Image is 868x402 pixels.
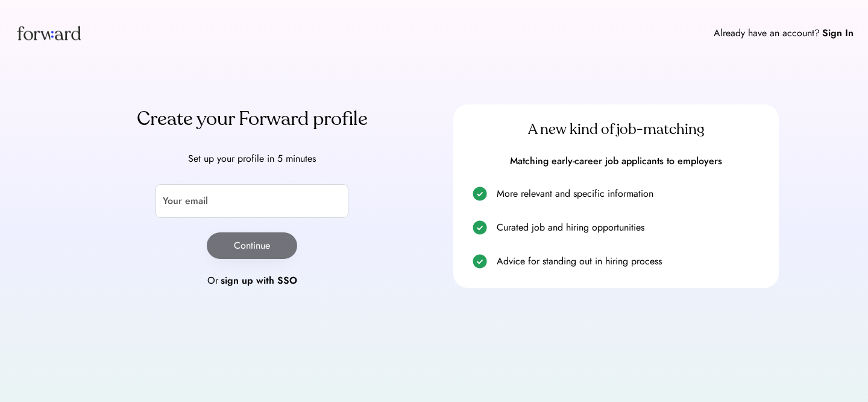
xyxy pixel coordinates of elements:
[207,232,297,259] button: Continue
[207,273,218,288] div: Or
[822,26,854,40] div: Sign In
[221,273,297,288] div: sign up with SSO
[89,104,415,133] div: Create your Forward profile
[473,220,487,235] img: check.svg
[473,254,487,269] img: check.svg
[89,152,415,166] div: Set up your profile in 5 minutes
[473,187,487,201] img: check.svg
[468,155,764,168] div: Matching early-career job applicants to employers
[14,14,83,51] img: Forward logo
[497,220,764,235] div: Curated job and hiring opportunities
[468,120,764,139] div: A new kind of job-matching
[497,254,764,269] div: Advice for standing out in hiring process
[497,187,764,201] div: More relevant and specific information
[714,26,820,40] div: Already have an account?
